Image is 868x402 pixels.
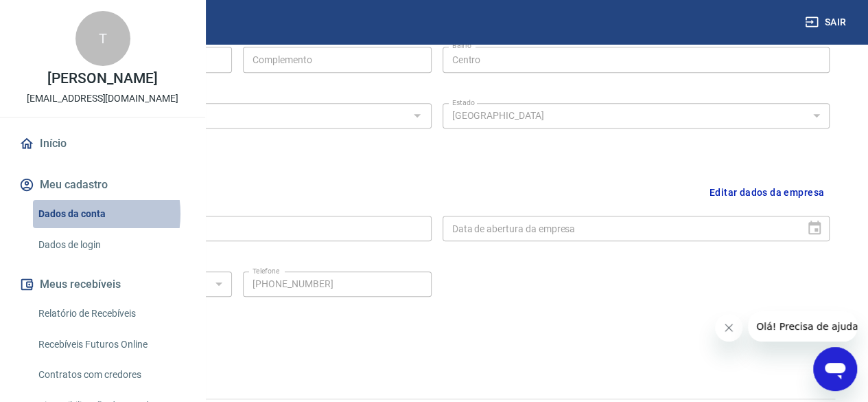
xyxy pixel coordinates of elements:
a: Contratos com credores [33,361,189,389]
a: Início [16,129,189,159]
iframe: Fechar mensagem [715,314,742,342]
a: Dados de login [33,231,189,259]
button: Sair [802,10,852,35]
input: Digite aqui algumas palavras para buscar a cidade [48,107,405,124]
p: [EMAIL_ADDRESS][DOMAIN_NAME] [27,91,178,106]
a: Relatório de Recebíveis [33,300,189,328]
button: Meus recebíveis [16,269,189,300]
iframe: Botão para abrir a janela de mensagens [813,347,857,391]
div: T [75,11,130,66]
input: DD/MM/YYYY [443,216,796,241]
label: Bairro [452,41,471,51]
iframe: Mensagem da empresa [748,311,857,342]
a: Recebíveis Futuros Online [33,331,189,359]
label: Telefone [253,265,279,276]
p: [PERSON_NAME] [47,71,157,86]
a: Dados da conta [33,200,189,228]
button: Meu cadastro [16,170,189,200]
label: Estado [452,97,475,107]
span: Olá! Precisa de ajuda? [8,10,115,21]
button: Editar dados da empresa [704,175,830,210]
